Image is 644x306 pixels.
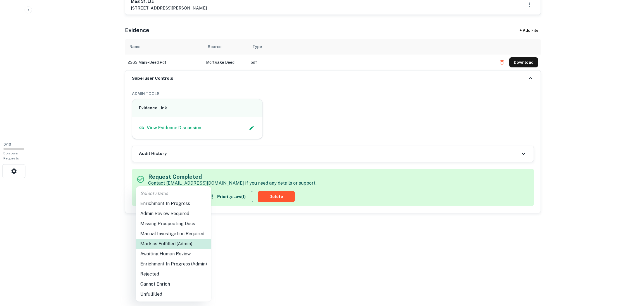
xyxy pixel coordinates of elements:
[136,219,211,229] li: Missing Prospecting Docs
[136,239,211,249] li: Mark as Fulfilled (Admin)
[136,269,211,279] li: Rejected
[616,261,644,288] iframe: Chat Widget
[136,249,211,259] li: Awaiting Human Review
[136,279,211,289] li: Cannot Enrich
[136,229,211,239] li: Manual Investigation Required
[136,259,211,269] li: Enrichment In Progress (Admin)
[136,209,211,219] li: Admin Review Required
[136,289,211,299] li: Unfulfilled
[136,199,211,209] li: Enrichment In Progress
